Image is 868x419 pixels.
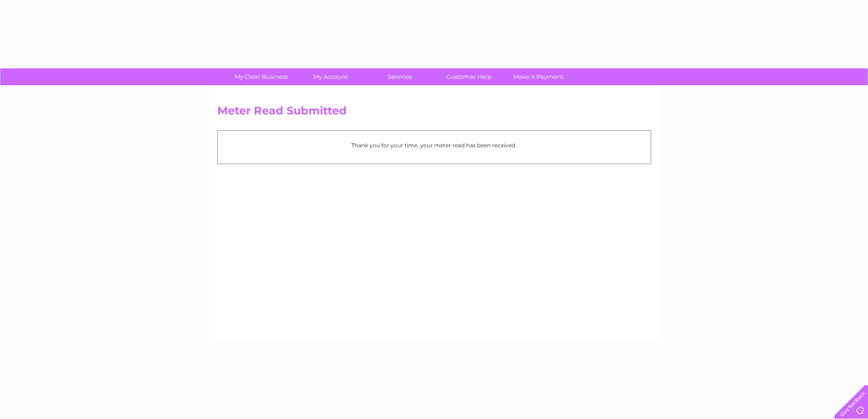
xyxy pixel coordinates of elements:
[362,68,437,85] a: Services
[224,68,299,85] a: My Clear Business
[293,68,368,85] a: My Account
[501,68,576,85] a: Make A Payment
[222,141,646,150] p: Thank you for your time, your meter read has been received.
[217,104,651,122] h2: Meter Read Submitted
[431,68,507,85] a: Customer Help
